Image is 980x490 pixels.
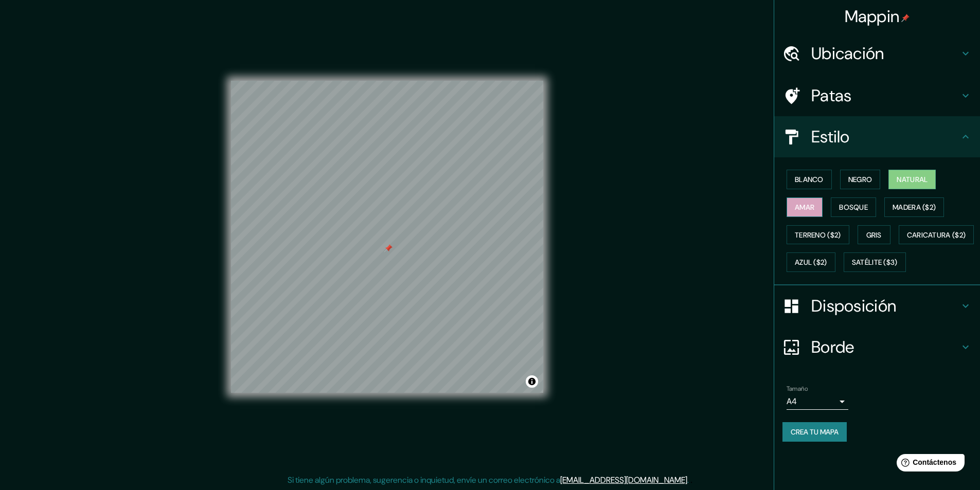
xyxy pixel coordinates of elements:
[866,230,882,240] font: Gris
[774,75,980,116] div: Patas
[791,427,839,437] font: Crea tu mapa
[690,474,692,485] font: .
[795,258,827,267] font: Azul ($2)
[787,197,823,217] button: Amar
[795,203,814,212] font: Amar
[811,126,850,148] font: Estilo
[774,285,980,326] div: Disposición
[231,81,543,393] canvas: Mapa
[845,6,900,27] font: Mappin
[811,43,884,64] font: Ubicación
[795,230,841,240] font: Terreno ($2)
[840,170,881,189] button: Negro
[811,336,854,358] font: Borde
[811,295,896,317] font: Disposición
[560,475,687,485] a: [EMAIL_ADDRESS][DOMAIN_NAME]
[787,396,797,407] font: A4
[782,422,847,442] button: Crea tu mapa
[858,225,890,245] button: Gris
[839,203,868,212] font: Bosque
[787,170,832,189] button: Blanco
[288,475,560,485] font: Si tiene algún problema, sugerencia o inquietud, envíe un correo electrónico a
[893,203,936,212] font: Madera ($2)
[787,393,848,410] div: A4
[844,252,906,272] button: Satélite ($3)
[795,175,824,184] font: Blanco
[687,475,689,485] font: .
[901,14,910,22] img: pin-icon.png
[899,225,974,245] button: Caricatura ($2)
[787,225,849,245] button: Terreno ($2)
[787,385,808,393] font: Tamaño
[774,116,980,157] div: Estilo
[526,375,538,388] button: Activar o desactivar atribución
[884,197,944,217] button: Madera ($2)
[897,175,928,184] font: Natural
[831,197,876,217] button: Bosque
[689,474,690,485] font: .
[852,258,898,267] font: Satélite ($3)
[787,252,835,272] button: Azul ($2)
[888,450,969,479] iframe: Lanzador de widgets de ayuda
[774,326,980,368] div: Borde
[811,85,852,106] font: Patas
[888,170,936,189] button: Natural
[907,230,966,240] font: Caricatura ($2)
[774,33,980,74] div: Ubicación
[848,175,872,184] font: Negro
